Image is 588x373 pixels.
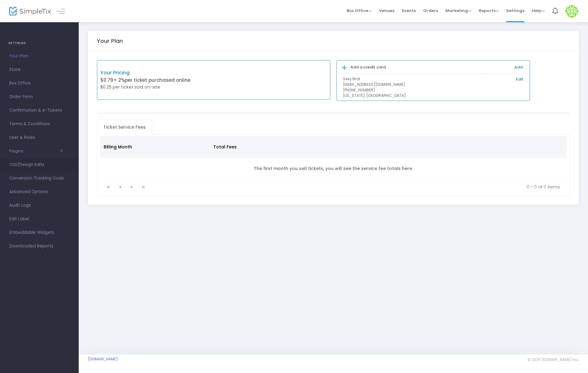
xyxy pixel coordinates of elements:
th: Billing Month [100,136,210,158]
span: Help [532,8,545,14]
span: Box Office [347,8,372,14]
kendo-pager-info: 0 - 0 of 0 items [154,184,560,190]
span: Box Office [9,79,69,87]
a: Add [514,64,523,70]
a: Edit [516,76,523,82]
span: Events [402,3,416,19]
span: Advanced Options [9,188,69,196]
span: + 2% [113,77,125,83]
span: Order Form [9,93,69,101]
span: CSS/Design Edits [9,161,69,169]
span: Edit Label [9,215,69,223]
span: Downloaded Reports [9,242,69,250]
span: Venues [379,3,394,19]
span: Settings [506,3,524,19]
a: [DOMAIN_NAME] [88,357,118,362]
b: Add a credit card [350,64,386,70]
p: [US_STATE], [GEOGRAPHIC_DATA] [343,93,523,98]
th: Total Fees [210,136,309,158]
h5: Your Plan [97,38,123,44]
p: Your Pricing [100,69,214,77]
span: © 2025 [DOMAIN_NAME] Inc. [528,357,579,362]
span: User & Roles [9,134,69,142]
h4: SETTINGS [8,37,70,49]
span: Store [9,66,69,74]
p: [EMAIL_ADDRESS][DOMAIN_NAME] [343,82,523,87]
span: Marketing [445,8,471,14]
span: Your Plan [9,52,69,60]
p: $0.79 per ticket purchased online [100,77,214,84]
span: Conversion Tracking Code [9,174,69,182]
span: Reports [479,8,499,14]
p: [PHONE_NUMBER] [343,87,523,93]
span: Audit Logs [9,201,69,209]
p: $0.25 per ticket sold on-site [100,84,214,90]
span: Orders [423,3,438,19]
span: Embeddable Widgets [9,229,69,237]
p: Sexy Brat [343,76,523,82]
div: Data table [100,136,567,180]
span: Ticket Service Fees [100,122,149,132]
span: Terms & Conditions [9,120,69,128]
span: Confirmation & e-Tickets [9,106,69,114]
button: Plugins [9,149,63,154]
td: The first month you sell tickets, you will see the service fee totals here. [100,158,567,180]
